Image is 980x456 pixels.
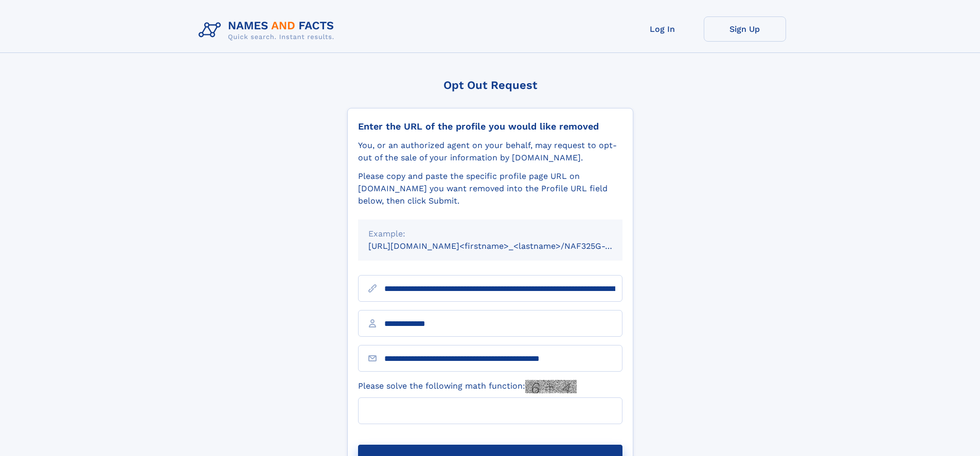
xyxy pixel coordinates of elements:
[194,16,343,44] img: Logo Names and Facts
[704,16,786,42] a: Sign Up
[358,139,622,164] div: You, or an authorized agent on your behalf, may request to opt-out of the sale of your informatio...
[347,79,633,92] div: Opt Out Request
[621,16,704,42] a: Log In
[358,121,622,132] div: Enter the URL of the profile you would like removed
[368,228,612,240] div: Example:
[368,241,642,251] small: [URL][DOMAIN_NAME]<firstname>_<lastname>/NAF325G-xxxxxxxx
[358,170,622,207] div: Please copy and paste the specific profile page URL on [DOMAIN_NAME] you want removed into the Pr...
[358,380,577,393] label: Please solve the following math function:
